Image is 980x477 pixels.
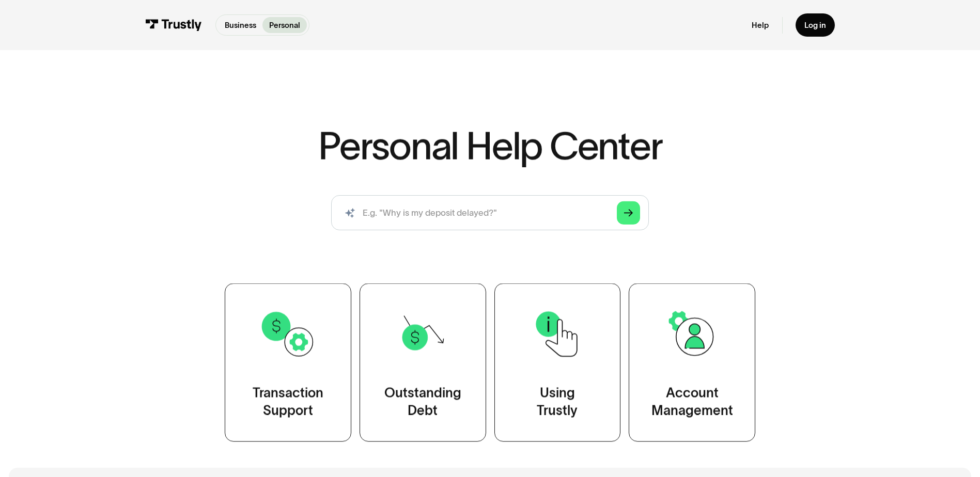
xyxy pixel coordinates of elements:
[218,17,262,33] a: Business
[494,283,620,441] a: UsingTrustly
[331,195,648,230] input: search
[318,126,662,165] h1: Personal Help Center
[796,13,835,37] a: Log in
[225,20,256,31] p: Business
[752,20,769,30] a: Help
[331,195,648,230] form: Search
[804,20,826,30] div: Log in
[629,283,755,441] a: AccountManagement
[537,384,578,419] div: Using Trustly
[651,384,733,419] div: Account Management
[253,384,323,419] div: Transaction Support
[269,20,300,31] p: Personal
[145,19,202,31] img: Trustly Logo
[360,283,486,441] a: OutstandingDebt
[384,384,461,419] div: Outstanding Debt
[262,17,306,33] a: Personal
[225,283,351,441] a: TransactionSupport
